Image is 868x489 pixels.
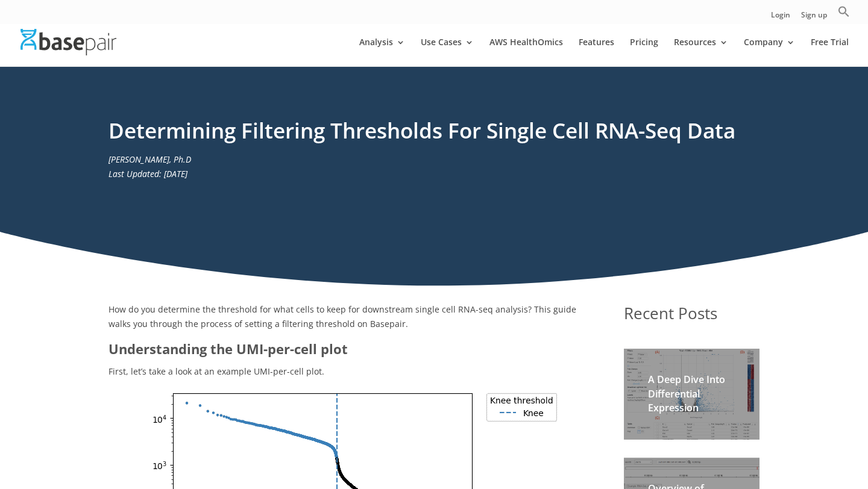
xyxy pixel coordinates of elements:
a: Use Cases [421,38,474,66]
a: Free Trial [811,38,849,66]
a: Resources [674,38,728,66]
a: Sign up [801,11,827,24]
em: [PERSON_NAME], Ph.D [108,154,191,165]
a: AWS HealthOmics [489,38,563,66]
b: Understanding the UMI-per-cell plot [108,340,348,358]
span: How do you determine the threshold for what cells to keep for downstream single cell RNA-seq anal... [108,304,576,329]
h2: A Deep Dive Into Differential Expression [648,373,735,421]
a: Search Icon Link [838,5,850,24]
a: Login [771,11,790,24]
a: Analysis [359,38,405,66]
a: Company [744,38,795,66]
svg: Search [838,5,850,17]
a: Pricing [630,38,658,66]
em: Last Updated: [DATE] [108,168,187,179]
img: Basepair [20,29,116,55]
a: Features [579,38,614,66]
h1: Recent Posts [624,302,759,331]
h1: Determining Filtering Thresholds For Single Cell RNA-Seq Data [108,116,759,152]
span: First, let’s take a look at an example UMI-per-cell plot. [108,366,324,377]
